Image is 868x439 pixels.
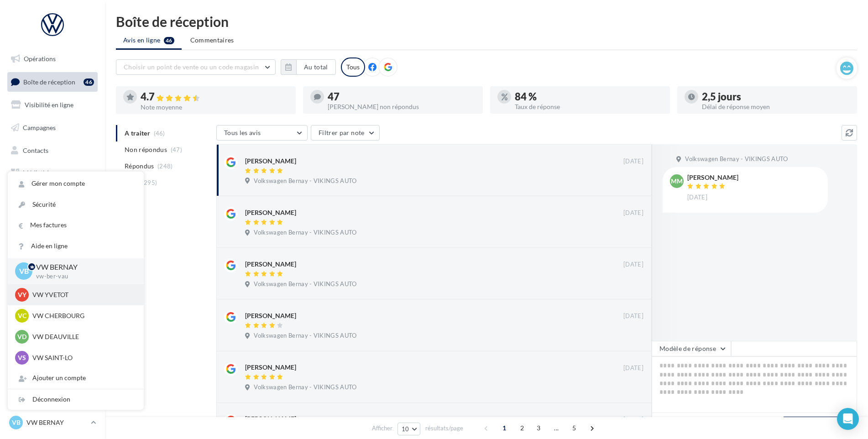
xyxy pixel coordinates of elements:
span: Afficher [372,424,392,433]
button: Filtrer par note [311,125,380,141]
span: MM [671,177,683,186]
span: VS [18,353,26,362]
div: [PERSON_NAME] [245,363,296,372]
span: résultats/page [425,424,463,433]
span: Volkswagen Bernay - VIKINGS AUTO [685,155,788,163]
p: VW YVETOT [32,290,133,299]
span: 5 [567,421,581,435]
span: VC [18,311,26,320]
span: VB [12,418,21,427]
span: Boîte de réception [23,78,75,85]
span: Campagnes [23,124,56,131]
span: Choisir un point de vente ou un code magasin [124,63,259,71]
a: PLV et print personnalisable [5,209,99,236]
div: Note moyenne [141,104,288,110]
span: Volkswagen Bernay - VIKINGS AUTO [254,229,356,237]
a: Aide en ligne [8,236,144,256]
span: Médiathèque [23,169,60,177]
span: [DATE] [623,364,643,372]
div: Open Intercom Messenger [837,408,859,430]
a: Sécurité [8,194,144,215]
div: Boîte de réception [116,15,857,28]
span: VB [19,266,29,277]
div: Ajouter un compte [8,368,144,388]
a: Médiathèque [5,163,99,183]
p: VW BERNAY [26,418,87,427]
div: Tous [341,57,365,77]
button: 10 [397,423,421,435]
a: Opérations [5,49,99,68]
button: Au total [281,59,336,75]
span: [DATE] [623,157,643,166]
p: VW SAINT-LO [32,353,133,362]
a: VB VW BERNAY [7,414,98,431]
a: Campagnes DataOnDemand [5,239,99,266]
a: Gérer mon compte [8,173,144,194]
div: [PERSON_NAME] [245,208,296,217]
button: Choisir un point de vente ou un code magasin [116,59,276,75]
div: 46 [84,78,94,86]
p: VW DEAUVILLE [32,332,133,341]
button: Au total [296,59,336,75]
span: [DATE] [623,416,643,424]
div: [PERSON_NAME] [245,311,296,320]
span: 3 [531,421,546,435]
span: Non répondus [125,145,167,154]
div: [PERSON_NAME] non répondus [328,104,476,110]
span: Volkswagen Bernay - VIKINGS AUTO [254,280,356,288]
span: VY [18,290,26,299]
span: Opérations [24,55,56,63]
div: [PERSON_NAME] [245,157,296,166]
a: Mes factures [8,215,144,235]
span: (248) [157,162,173,170]
span: VD [17,332,26,341]
a: Boîte de réception46 [5,72,99,92]
span: 1 [497,421,512,435]
p: vw-ber-vau [36,272,129,281]
div: 4.7 [141,92,288,102]
span: [DATE] [623,209,643,217]
span: [DATE] [623,261,643,269]
span: 2 [515,421,529,435]
span: Volkswagen Bernay - VIKINGS AUTO [254,332,356,340]
span: Volkswagen Bernay - VIKINGS AUTO [254,383,356,392]
span: Tous les avis [224,129,261,136]
span: Visibilité en ligne [25,101,73,109]
button: Modèle de réponse [652,341,731,356]
span: Commentaires [190,36,234,45]
span: [DATE] [623,312,643,320]
a: Calendrier [5,186,99,205]
p: VW BERNAY [36,262,129,272]
span: [DATE] [687,193,707,202]
p: VW CHERBOURG [32,311,133,320]
span: Volkswagen Bernay - VIKINGS AUTO [254,177,356,185]
button: Tous les avis [216,125,308,141]
span: Contacts [23,146,48,154]
div: Délai de réponse moyen [702,104,850,110]
div: Taux de réponse [515,104,663,110]
div: 84 % [515,92,663,102]
span: ... [549,421,564,435]
span: (295) [142,179,157,186]
a: Visibilité en ligne [5,95,99,115]
a: Campagnes [5,118,99,137]
span: 10 [402,425,409,433]
span: (47) [171,146,182,153]
div: 47 [328,92,476,102]
div: 2,5 jours [702,92,850,102]
div: [PERSON_NAME] [687,174,738,181]
div: [PERSON_NAME] [245,414,296,423]
div: Déconnexion [8,389,144,410]
div: [PERSON_NAME] [245,260,296,269]
span: Répondus [125,162,154,171]
a: Contacts [5,141,99,160]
